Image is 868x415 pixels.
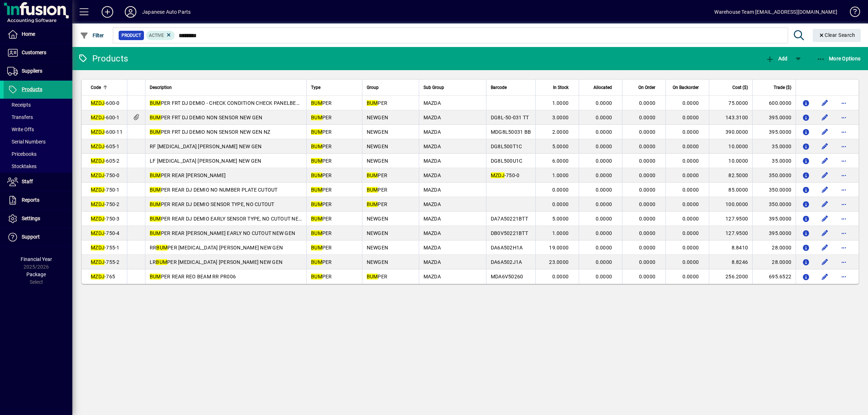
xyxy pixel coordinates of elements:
[367,84,414,91] div: Group
[491,129,531,135] span: MDG8L50031 BB
[78,53,128,64] div: Products
[838,112,850,123] button: More options
[424,201,441,207] span: MAZDA
[552,172,569,178] span: 1.0000
[682,216,699,222] span: 0.0000
[639,201,656,207] span: 0.0000
[670,84,705,91] div: On Backorder
[752,96,796,110] td: 600.0000
[838,97,850,109] button: More options
[311,245,322,251] em: BUM
[639,172,656,178] span: 0.0000
[367,172,388,178] span: PER
[311,129,322,135] em: BUM
[838,227,850,239] button: More options
[596,172,612,178] span: 0.0000
[4,25,72,43] a: Home
[150,216,161,222] em: BUM
[819,184,831,196] button: Edit
[150,172,226,178] span: PER REAR [PERSON_NAME]
[150,115,161,120] em: BUM
[91,216,105,222] em: MZDJ
[91,115,120,120] span: -600-1
[819,198,831,210] button: Edit
[838,271,850,282] button: More options
[424,216,441,222] span: MAZDA
[752,211,796,226] td: 395.0000
[819,213,831,224] button: Edit
[96,5,119,18] button: Add
[4,191,72,209] a: Reports
[424,172,441,178] span: MAZDA
[22,215,40,221] span: Settings
[367,129,388,135] span: NEWGEN
[311,144,322,149] em: BUM
[150,158,261,164] span: LF [MEDICAL_DATA] [PERSON_NAME] NEW GEN
[838,256,850,268] button: More options
[91,230,120,236] span: -750-4
[91,187,105,193] em: MZDJ
[367,274,378,279] em: BUM
[813,29,861,42] button: Clear
[7,163,37,169] span: Stocktakes
[596,115,612,120] span: 0.0000
[156,245,167,251] em: BUM
[596,274,612,279] span: 0.0000
[22,197,39,203] span: Reports
[752,183,796,197] td: 350.0000
[424,230,441,236] span: MAZDA
[91,245,105,251] em: MZDJ
[596,144,612,149] span: 0.0000
[424,100,441,106] span: MAZDA
[639,216,656,222] span: 0.0000
[491,259,522,265] span: DA6A502J1A
[150,230,161,236] em: BUM
[367,115,388,120] span: NEWGEN
[491,274,523,279] span: MDA6V50260
[638,84,655,91] span: On Order
[367,100,378,106] em: BUM
[682,115,699,120] span: 0.0000
[752,110,796,125] td: 395.0000
[752,240,796,255] td: 28.0000
[639,259,656,265] span: 0.0000
[596,216,612,222] span: 0.0000
[818,32,855,38] span: Clear Search
[91,158,120,164] span: -605-2
[424,187,441,193] span: MAZDA
[150,84,302,91] div: Description
[709,197,752,211] td: 100.0000
[311,100,322,106] em: BUM
[119,5,142,18] button: Profile
[639,158,656,164] span: 0.0000
[732,84,748,91] span: Cost ($)
[774,84,791,91] span: Trade ($)
[4,173,72,191] a: Staff
[709,110,752,125] td: 143.3100
[491,172,505,178] em: MZDJ
[91,259,120,265] span: -755-2
[838,141,850,152] button: More options
[596,201,612,207] span: 0.0000
[91,201,105,207] em: MZDJ
[150,187,278,193] span: PER REAR DJ DEMIO NO NUMBER PLATE CUTOUT
[596,187,612,193] span: 0.0000
[682,129,699,135] span: 0.0000
[367,201,378,207] em: BUM
[682,100,699,106] span: 0.0000
[491,216,528,222] span: DA7A50221BTT
[4,123,72,136] a: Write Offs
[150,172,161,178] em: BUM
[367,245,388,251] span: NEWGEN
[7,114,33,120] span: Transfers
[311,187,332,193] span: PER
[22,50,46,55] span: Customers
[150,100,309,106] span: PER FRT DJ DEMIO - CHECK CONDITION CHECK PANELBEATER
[311,201,332,207] span: PER
[7,139,46,145] span: Serial Numbers
[311,172,322,178] em: BUM
[752,168,796,183] td: 350.0000
[146,31,175,40] mat-chip: Activation Status: Active
[844,1,859,25] a: Knowledge Base
[91,144,120,149] span: -605-1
